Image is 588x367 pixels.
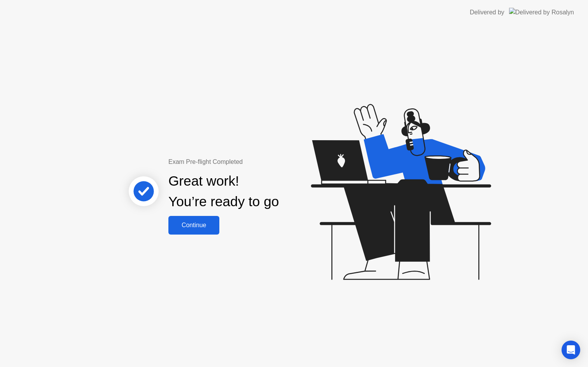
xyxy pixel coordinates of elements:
[168,157,329,167] div: Exam Pre-flight Completed
[470,8,504,17] div: Delivered by
[562,341,580,359] div: Open Intercom Messenger
[171,222,217,229] div: Continue
[509,8,574,17] img: Delivered by Rosalyn
[168,171,279,212] div: Great work! You’re ready to go
[168,216,219,235] button: Continue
